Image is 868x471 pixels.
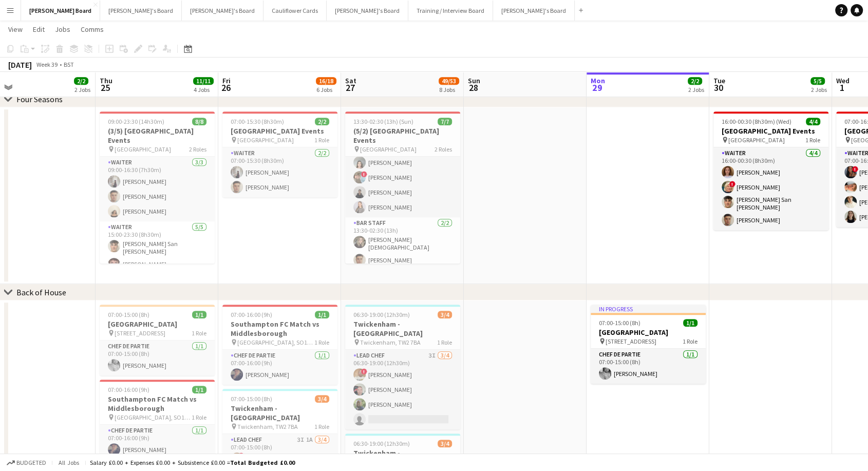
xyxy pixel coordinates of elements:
span: 3/4 [315,395,329,403]
span: 07:00-15:30 (8h30m) [231,118,284,125]
span: 06:30-19:00 (12h30m) [353,311,410,318]
h3: Twickenham - [GEOGRAPHIC_DATA] [222,404,337,422]
span: 13:30-02:30 (13h) (Sun) [353,118,413,125]
a: Jobs [51,23,74,36]
span: Thu [100,76,112,85]
span: 2/2 [688,77,702,85]
span: 29 [589,82,605,93]
button: [PERSON_NAME]'s Board [100,1,182,21]
span: 1 Role [192,413,206,421]
div: 8 Jobs [439,86,459,93]
span: 1/1 [192,386,206,393]
div: Back of House [16,287,66,297]
span: View [8,25,23,34]
app-job-card: 09:00-23:30 (14h30m)8/8(3/5) [GEOGRAPHIC_DATA] Events [GEOGRAPHIC_DATA]2 RolesWaiter3/309:00-16:3... [100,111,215,263]
button: Training / Interview Board [408,1,493,21]
span: 1/1 [683,319,697,327]
div: In progress [591,305,706,313]
span: Budgeted [16,459,46,466]
h3: Twickenham - [GEOGRAPHIC_DATA] [345,448,460,467]
span: 2 Roles [435,145,452,153]
span: 28 [466,82,480,93]
span: 16:00-00:30 (8h30m) (Wed) [722,118,791,125]
app-card-role: Chef de Partie1/107:00-15:00 (8h)[PERSON_NAME] [591,349,706,384]
app-job-card: 07:00-16:00 (9h)1/1Southampton FC Match vs Middlesborough [GEOGRAPHIC_DATA], SO14 5FP1 RoleChef d... [222,305,337,385]
button: [PERSON_NAME] Board [21,1,100,21]
app-card-role: Waiter3/309:00-16:30 (7h30m)[PERSON_NAME][PERSON_NAME][PERSON_NAME] [100,157,215,221]
span: 5/5 [810,77,825,85]
span: Total Budgeted £0.00 [230,459,295,466]
span: ! [361,368,367,374]
span: 3/4 [438,311,452,318]
app-job-card: 07:00-16:00 (9h)1/1Southampton FC Match vs Middlesborough [GEOGRAPHIC_DATA], SO14 5FP1 RoleChef d... [100,380,215,460]
div: 4 Jobs [194,86,213,93]
div: 2 Jobs [74,86,90,93]
span: 2/2 [74,77,88,85]
span: 1 Role [683,337,697,345]
div: 07:00-15:00 (8h)1/1[GEOGRAPHIC_DATA] [STREET_ADDRESS]1 RoleChef de Partie1/107:00-15:00 (8h)[PERS... [100,305,215,375]
span: Sat [345,76,356,85]
div: [DATE] [8,60,32,70]
span: 27 [344,82,356,93]
h3: [GEOGRAPHIC_DATA] Events [713,126,828,136]
span: Twickenham, TW2 7BA [360,338,421,346]
span: [GEOGRAPHIC_DATA] [115,145,171,153]
span: [GEOGRAPHIC_DATA] [237,136,294,144]
app-card-role: Waiter2/207:00-15:30 (8h30m)[PERSON_NAME][PERSON_NAME] [222,147,337,197]
span: 2/2 [315,118,329,125]
div: 6 Jobs [316,86,336,93]
app-job-card: 07:00-15:30 (8h30m)2/2[GEOGRAPHIC_DATA] Events [GEOGRAPHIC_DATA]1 RoleWaiter2/207:00-15:30 (8h30m... [222,111,337,197]
div: 06:30-19:00 (12h30m)3/4Twickenham - [GEOGRAPHIC_DATA] Twickenham, TW2 7BA1 RoleLead Chef3I3/406:3... [345,305,460,429]
h3: Southampton FC Match vs Middlesborough [100,394,215,413]
span: 1 Role [437,338,452,346]
span: 07:00-15:00 (8h) [599,319,640,327]
span: [STREET_ADDRESS] [606,337,656,345]
span: 8/8 [192,118,206,125]
button: [PERSON_NAME]'s Board [327,1,408,21]
span: 1 [835,82,850,93]
span: 06:30-19:00 (12h30m) [353,440,410,447]
span: Twickenham, TW2 7BA [237,423,298,430]
h3: [GEOGRAPHIC_DATA] [100,319,215,329]
app-job-card: 13:30-02:30 (13h) (Sun)7/7(5/2) [GEOGRAPHIC_DATA] Events [GEOGRAPHIC_DATA]2 RolesWaiter5/513:30-2... [345,111,460,263]
span: Sun [468,76,480,85]
span: 16/18 [316,77,336,85]
app-card-role: Waiter5/513:30-23:30 (10h)[PERSON_NAME] San [PERSON_NAME][PERSON_NAME]![PERSON_NAME][PERSON_NAME]... [345,120,460,217]
span: 07:00-15:00 (8h) [231,395,272,403]
app-card-role: Lead Chef3I3/406:30-19:00 (12h30m)![PERSON_NAME][PERSON_NAME][PERSON_NAME] [345,350,460,429]
span: Week 39 [34,61,60,68]
span: All jobs [56,459,81,466]
h3: Twickenham - [GEOGRAPHIC_DATA] [345,319,460,338]
app-job-card: 16:00-00:30 (8h30m) (Wed)4/4[GEOGRAPHIC_DATA] Events [GEOGRAPHIC_DATA]1 RoleWaiter4/416:00-00:30 ... [713,111,828,230]
span: 7/7 [438,118,452,125]
div: Salary £0.00 + Expenses £0.00 + Subsistence £0.00 = [90,459,295,466]
div: Four Seasons [16,94,63,104]
span: ! [361,171,367,177]
span: 1/1 [192,311,206,318]
h3: [GEOGRAPHIC_DATA] [591,328,706,337]
span: 1 Role [314,423,329,430]
app-card-role: Chef de Partie1/107:00-16:00 (9h)[PERSON_NAME] [222,350,337,385]
span: 1/1 [315,311,329,318]
span: Edit [33,25,45,34]
h3: (3/5) [GEOGRAPHIC_DATA] Events [100,126,215,145]
span: 07:00-16:00 (9h) [108,386,149,393]
span: 1 Role [314,338,329,346]
span: ! [729,181,735,187]
span: [GEOGRAPHIC_DATA], SO14 5FP [115,413,192,421]
span: 1 Role [314,136,329,144]
span: 25 [98,82,112,93]
span: 3/4 [438,440,452,447]
h3: (5/2) [GEOGRAPHIC_DATA] Events [345,126,460,145]
span: 26 [221,82,231,93]
span: [GEOGRAPHIC_DATA], SO14 5FP [237,338,314,346]
button: [PERSON_NAME]'s Board [493,1,575,21]
div: BST [64,61,74,68]
button: [PERSON_NAME]'s Board [182,1,263,21]
span: 4/4 [806,118,820,125]
span: 09:00-23:30 (14h30m) [108,118,164,125]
